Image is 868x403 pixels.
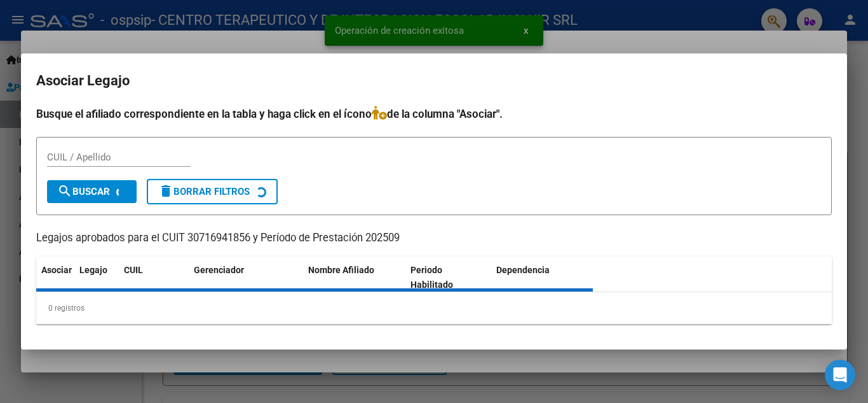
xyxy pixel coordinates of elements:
[119,257,189,299] datatable-header-cell: CUIL
[36,257,74,299] datatable-header-cell: Asociar
[57,183,72,199] mat-icon: search
[308,265,374,275] span: Nombre Afiliado
[74,257,119,299] datatable-header-cell: Legajo
[194,265,244,275] span: Gerenciador
[825,360,855,390] div: Open Intercom Messenger
[79,265,107,275] span: Legajo
[491,257,593,299] datatable-header-cell: Dependencia
[124,265,143,275] span: CUIL
[36,230,832,246] p: Legajos aprobados para el CUIT 30716941856 y Período de Prestación 202509
[47,180,137,203] button: Buscar
[158,186,250,197] span: Borrar Filtros
[36,69,832,93] h2: Asociar Legajo
[303,257,405,299] datatable-header-cell: Nombre Afiliado
[36,292,832,324] div: 0 registros
[405,257,491,299] datatable-header-cell: Periodo Habilitado
[496,265,550,275] span: Dependencia
[41,265,72,275] span: Asociar
[36,106,832,122] h4: Busque el afiliado correspondiente en la tabla y haga click en el ícono de la columna "Asociar".
[410,265,453,290] span: Periodo Habilitado
[189,257,303,299] datatable-header-cell: Gerenciador
[147,179,278,204] button: Borrar Filtros
[158,183,173,199] mat-icon: delete
[57,186,110,197] span: Buscar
